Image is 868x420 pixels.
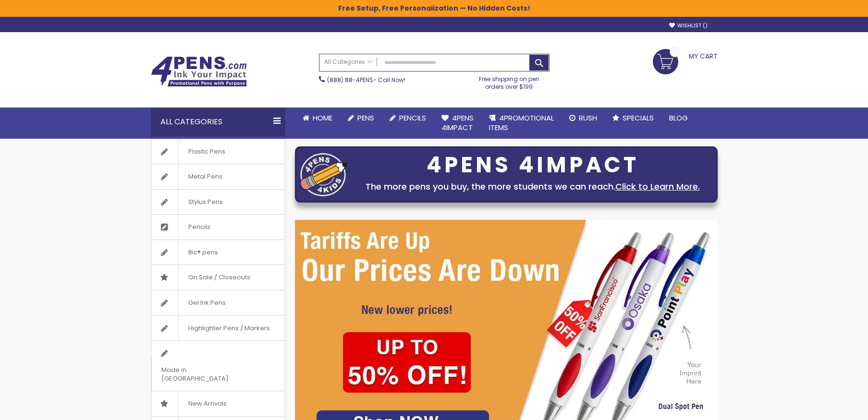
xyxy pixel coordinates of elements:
[353,180,712,193] div: The more pens you buy, the more students we can reach.
[562,108,605,129] a: Rush
[151,341,285,391] a: Made in [GEOGRAPHIC_DATA]
[151,316,285,341] a: Highlighter Pens / Markers
[623,113,654,123] span: Specials
[151,358,261,391] span: Made in [GEOGRAPHIC_DATA]
[178,391,236,416] span: New Arrivals
[579,113,597,123] span: Rush
[481,108,562,139] a: 4PROMOTIONALITEMS
[340,108,382,129] a: Pens
[178,215,220,240] span: Pencils
[357,113,374,123] span: Pens
[178,190,232,215] span: Stylus Pens
[151,190,285,215] a: Stylus Pens
[434,108,481,139] a: 4Pens4impact
[669,113,688,123] span: Blog
[399,113,426,123] span: Pencils
[324,58,372,66] span: All Categories
[327,76,373,84] a: (888) 88-4PENS
[300,153,348,196] img: four_pen_logo.png
[353,155,712,175] div: 4PENS 4IMPACT
[151,240,285,265] a: Bic® pens
[151,108,285,136] div: All Categories
[295,108,340,129] a: Home
[441,113,474,132] span: 4Pens 4impact
[313,113,332,123] span: Home
[178,316,280,341] span: Highlighter Pens / Markers
[151,265,285,290] a: On Sale / Closeouts
[615,180,700,192] a: Click to Learn More.
[661,108,696,129] a: Blog
[319,54,377,70] a: All Categories
[178,139,235,164] span: Plastic Pens
[327,76,405,84] span: - Call Now!
[469,72,550,91] div: Free shipping on pen orders over $199
[151,139,285,164] a: Plastic Pens
[178,290,235,315] span: Gel Ink Pens
[151,290,285,315] a: Gel Ink Pens
[605,108,661,129] a: Specials
[151,215,285,240] a: Pencils
[151,391,285,416] a: New Arrivals
[151,56,247,87] img: 4Pens Custom Pens and Promotional Products
[382,108,434,129] a: Pencils
[178,265,260,290] span: On Sale / Closeouts
[178,240,228,265] span: Bic® pens
[151,164,285,189] a: Metal Pens
[489,113,554,132] span: 4PROMOTIONAL ITEMS
[178,164,232,189] span: Metal Pens
[669,22,708,29] a: Wishlist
